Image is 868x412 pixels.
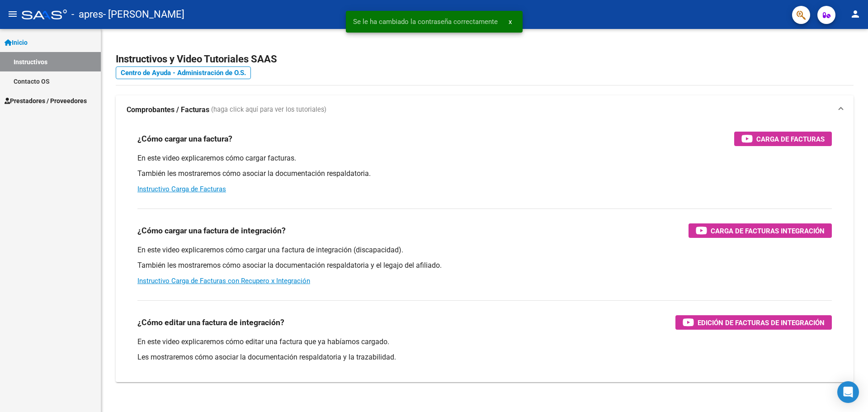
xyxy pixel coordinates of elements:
[5,38,28,47] span: Inicio
[116,66,251,79] a: Centro de Ayuda - Administración de O.S.
[137,316,284,329] h3: ¿Cómo editar una factura de integración?
[353,17,498,26] span: Se le ha cambiado la contraseña correctamente
[698,317,825,328] span: Edición de Facturas de integración
[137,185,226,193] a: Instructivo Carga de Facturas
[850,9,861,19] mat-icon: person
[501,14,519,30] button: x
[137,337,832,347] p: En este video explicaremos cómo editar una factura que ya habíamos cargado.
[137,224,286,237] h3: ¿Cómo cargar una factura de integración?
[137,277,310,285] a: Instructivo Carga de Facturas con Recupero x Integración
[127,105,209,115] strong: Comprobantes / Facturas
[675,315,832,330] button: Edición de Facturas de integración
[103,5,184,24] span: - [PERSON_NAME]
[137,169,832,179] p: También les mostraremos cómo asociar la documentación respaldatoria.
[5,96,87,106] span: Prestadores / Proveedores
[711,225,825,237] span: Carga de Facturas Integración
[137,245,832,255] p: En este video explicaremos cómo cargar una factura de integración (discapacidad).
[509,18,512,26] span: x
[137,352,832,362] p: Les mostraremos cómo asociar la documentación respaldatoria y la trazabilidad.
[116,95,854,124] mat-expansion-panel-header: Comprobantes / Facturas (haga click aquí para ver los tutoriales)
[211,105,326,115] span: (haga click aquí para ver los tutoriales)
[689,223,832,238] button: Carga de Facturas Integración
[734,132,832,146] button: Carga de Facturas
[837,381,859,403] div: Open Intercom Messenger
[137,260,832,270] p: También les mostraremos cómo asociar la documentación respaldatoria y el legajo del afiliado.
[756,133,825,145] span: Carga de Facturas
[71,5,103,24] span: - apres
[137,133,232,145] h3: ¿Cómo cargar una factura?
[116,124,854,382] div: Comprobantes / Facturas (haga click aquí para ver los tutoriales)
[137,153,832,163] p: En este video explicaremos cómo cargar facturas.
[7,9,18,19] mat-icon: menu
[116,51,854,68] h2: Instructivos y Video Tutoriales SAAS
